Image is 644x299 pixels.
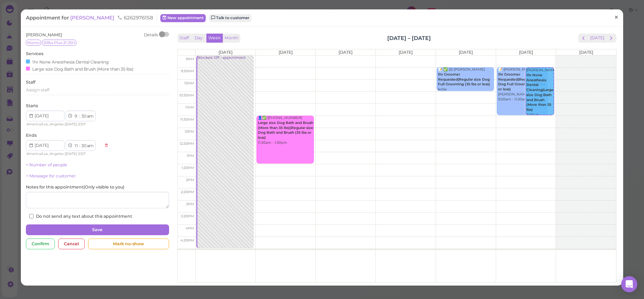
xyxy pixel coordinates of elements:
label: Staff [26,79,35,85]
label: Ends [26,132,37,138]
div: Open Intercom Messenger [621,276,637,292]
button: Staff [177,34,191,43]
span: 11am [185,105,194,110]
span: DST [79,122,86,126]
button: Month [223,34,240,43]
span: [DATE] [399,50,413,55]
span: [DATE] [279,50,293,55]
div: 📝 [PERSON_NAME] [PERSON_NAME] 9:30am - 11:30am [498,67,548,102]
a: + Number of people [26,162,67,167]
span: 9am [186,57,194,61]
div: Large size Dog Bath and Brush (More than 35 lbs) [26,65,133,72]
button: next [606,34,616,43]
div: | | [26,151,101,157]
a: New appointment [160,14,206,22]
span: 10:30am [179,93,194,97]
div: Confirm [26,239,55,249]
span: Assign staff [26,87,49,92]
div: Details [144,32,158,38]
b: 1hr None Anesthesia Dental Cleaning|Large size Dog Bath and Brush (More than 35 lbs) [526,73,554,112]
button: Week [206,34,223,43]
span: 6262976158 [117,14,153,21]
span: [DATE] [519,50,533,55]
div: Appointment for [26,14,157,21]
h2: [DATE] – [DATE] [387,34,431,42]
div: 1hr None Anesthesia Dental Cleaning [26,58,109,65]
div: Blocked: Off • appointment [197,55,254,60]
a: [PERSON_NAME] [70,14,116,21]
span: 4pm [186,226,194,230]
div: | | [26,121,101,127]
span: [PERSON_NAME] [26,32,62,37]
label: Starts [26,103,38,109]
span: 12pm [185,129,194,134]
span: 2:30pm [181,190,194,194]
span: Momo [26,40,41,46]
span: 10am [184,81,194,85]
span: 4:30pm [180,238,194,243]
span: [DATE] [579,50,593,55]
span: DST [79,152,86,156]
span: [DATE] [338,50,353,55]
span: [DATE] [218,50,233,55]
div: [PERSON_NAME] 9:30am - 11:30am [526,68,554,122]
b: 1hr Groomer Requested|Regular size Dog Full Grooming (35 lbs or less) [438,72,490,86]
span: × [614,13,618,22]
span: 1:30pm [182,166,194,170]
span: 3pm [186,202,194,206]
span: 3:30pm [181,214,194,218]
b: 1hr Groomer Requested|Regular size Dog Full Grooming (35 lbs or less) [498,72,545,91]
span: America/Los_Angeles [27,122,64,126]
button: [DATE] [588,34,606,43]
span: America/Los_Angeles [27,152,64,156]
span: 50lbs Plus 21-25H [42,40,76,46]
span: [DATE] [66,152,77,156]
div: 👤✅ [PHONE_NUMBER] 11:30am - 1:30pm [257,116,314,145]
span: 9:30am [181,69,194,73]
a: Talk to customer [209,14,251,22]
span: [DATE] [66,122,77,126]
label: Services [26,51,43,57]
label: Notes for this appointment ( Only visible to you ) [26,184,124,190]
label: Do not send any text about this appointment [29,213,132,219]
span: 1pm [187,154,194,158]
span: 11:30am [180,117,194,122]
button: prev [578,34,589,43]
div: 📝 ✅ (2) [PERSON_NAME] kobe [PERSON_NAME] 9:30am - 10:30am [438,67,494,102]
div: Cancel [58,239,85,249]
a: + Message for customer [26,173,76,178]
a: × [610,10,622,26]
button: Save [26,224,169,235]
span: 2pm [186,178,194,182]
span: 12:30pm [179,141,194,146]
div: Mark no-show [88,239,169,249]
input: Do not send any text about this appointment [29,214,34,218]
button: Day [191,34,207,43]
span: [DATE] [459,50,473,55]
b: Large size Dog Bath and Brush (More than 35 lbs)|Regular size Dog Bath and Brush (35 lbs or less) [258,121,313,140]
